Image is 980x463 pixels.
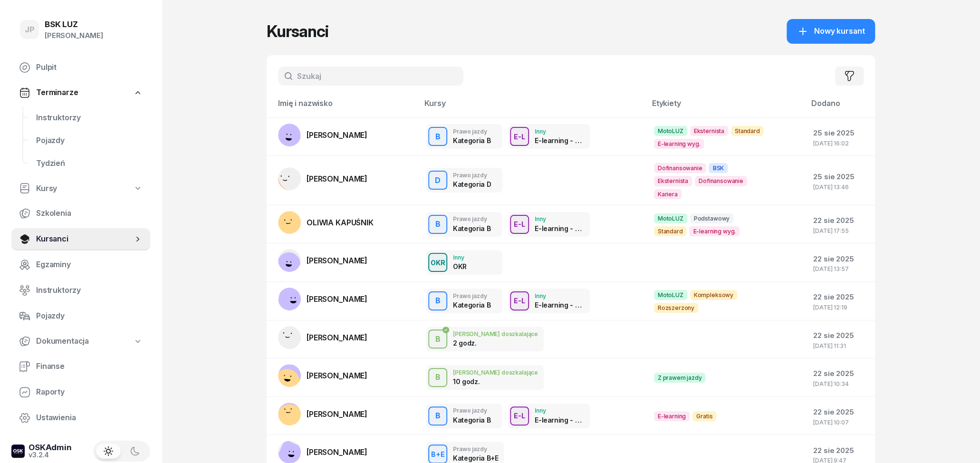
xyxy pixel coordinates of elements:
img: logo-xs-dark@2x.png [11,444,25,458]
div: E-L [510,131,529,143]
input: Szukaj [278,67,463,86]
span: Eksternista [654,176,692,186]
span: Instruktorzy [36,112,143,124]
a: [PERSON_NAME] [278,167,367,190]
button: B [428,127,447,146]
div: [DATE] 12:19 [813,304,867,310]
a: Szkolenia [11,202,150,225]
span: Kompleksowy [690,290,737,300]
div: Kategoria D [453,180,491,188]
span: OLIWIA KAPUŚNIK [307,218,374,227]
div: 22 sie 2025 [813,214,867,227]
div: 22 sie 2025 [813,329,867,342]
span: Szkolenia [36,207,143,220]
span: MotoLUZ [654,290,687,300]
div: D [431,173,444,189]
div: 10 godz. [453,377,502,386]
div: Prawo jazdy [453,293,490,299]
div: B+E [427,448,449,460]
div: 22 sie 2025 [813,406,867,418]
div: Inny [453,254,467,260]
div: Inny [535,128,584,135]
a: Instruktorzy [29,106,150,129]
div: B [432,293,444,309]
a: [PERSON_NAME] [278,124,367,146]
div: [DATE] 11:31 [813,343,867,349]
span: [PERSON_NAME] [307,333,367,342]
div: 25 sie 2025 [813,171,867,183]
span: Standard [731,126,764,136]
div: E-learning - 90 dni [535,416,584,424]
button: B [428,215,447,234]
div: E-L [510,410,529,422]
div: BSK LUZ [45,20,103,29]
a: Dokumentacja [11,330,150,352]
span: Ustawienia [36,412,143,424]
div: Inny [535,407,584,414]
span: [PERSON_NAME] [307,447,367,457]
div: [DATE] 10:34 [813,381,867,387]
div: 22 sie 2025 [813,253,867,265]
span: [PERSON_NAME] [307,130,367,140]
div: B [432,129,444,145]
span: Z prawem jazdy [654,373,706,383]
div: Prawo jazdy [453,407,490,414]
div: E-L [510,295,529,307]
span: [PERSON_NAME] [307,174,367,183]
span: Kursy [36,183,57,195]
span: Pojazdy [36,310,143,322]
div: B [432,369,444,386]
div: E-learning - 90 dni [535,301,584,309]
span: [PERSON_NAME] [307,294,367,304]
span: Instruktorzy [36,284,143,297]
button: B [428,368,447,387]
a: Egzaminy [11,253,150,276]
button: OKR [428,253,447,272]
button: E-L [510,215,529,234]
div: Kategoria B [453,224,490,232]
span: E-learning [654,411,690,421]
button: E-L [510,127,529,146]
span: [PERSON_NAME] [307,409,367,419]
div: 25 sie 2025 [813,127,867,139]
span: Tydzień [36,157,143,170]
th: Imię i nazwisko [267,97,419,117]
div: Prawo jazdy [453,128,490,135]
span: Rozszerzony [654,303,698,313]
th: Dodano [806,97,875,117]
span: MotoLUZ [654,213,687,223]
div: Prawo jazdy [453,172,491,178]
span: [PERSON_NAME] [307,256,367,265]
div: Kategoria B [453,136,490,145]
a: Pulpit [11,56,150,79]
div: E-learning - 90 dni [535,136,584,145]
div: OKR [453,262,467,270]
a: [PERSON_NAME] [278,288,367,310]
div: [PERSON_NAME] doszkalające [453,331,538,337]
div: [DATE] 10:07 [813,419,867,425]
span: Dofinansowanie [695,176,747,186]
span: JP [25,26,35,34]
span: [PERSON_NAME] [307,371,367,380]
a: [PERSON_NAME] [278,249,367,272]
a: OLIWIA KAPUŚNIK [278,211,374,234]
a: Nowy kursant [787,19,875,44]
button: B [428,291,447,310]
div: B [432,408,444,424]
a: Pojazdy [11,305,150,328]
a: [PERSON_NAME] [278,403,367,425]
button: E-L [510,406,529,425]
span: Podstawowy [690,213,733,223]
span: Pojazdy [36,135,143,147]
div: Kategoria B+E [453,454,498,462]
a: Kursanci [11,228,150,251]
div: 22 sie 2025 [813,367,867,380]
a: [PERSON_NAME] [278,364,367,387]
a: [PERSON_NAME] [278,326,367,349]
div: Kategoria B [453,301,490,309]
div: B [432,331,444,347]
button: B [428,406,447,425]
span: Raporty [36,386,143,398]
div: E-L [510,218,529,230]
div: [PERSON_NAME] doszkalające [453,369,538,376]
